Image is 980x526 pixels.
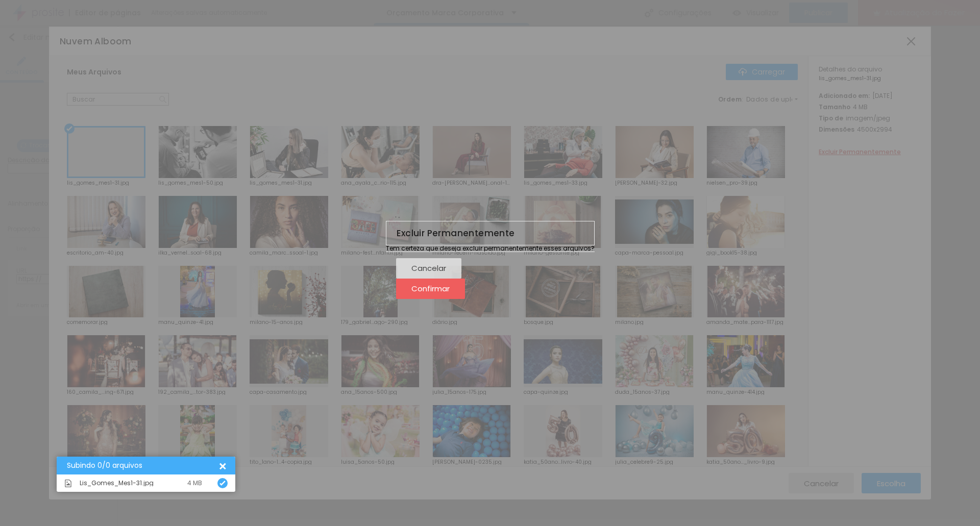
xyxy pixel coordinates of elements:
font: 4 MB [187,479,202,487]
img: Ícone [64,480,72,487]
font: Cancelar [411,263,446,273]
button: Cancelar [396,258,461,279]
font: Tem certeza que deseja excluir permanentemente esses arquivos? [386,244,595,253]
button: Confirmar [396,279,465,299]
font: Lis_Gomes_Mes1-31.jpg [80,479,154,487]
font: Subindo 0/0 arquivos [67,460,142,470]
font: Excluir Permanentemente [397,227,515,239]
img: Ícone [219,480,226,486]
font: Confirmar [411,283,450,294]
